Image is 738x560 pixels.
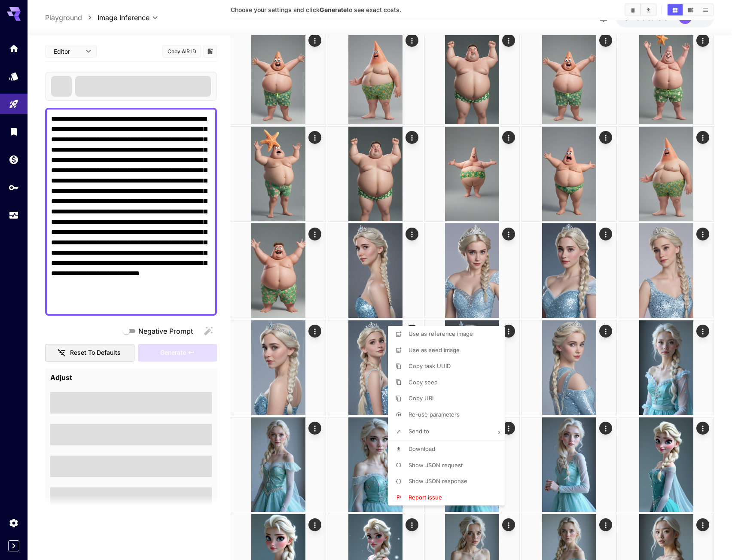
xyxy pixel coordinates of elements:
[409,478,467,484] span: Show JSON response
[409,411,460,418] span: Re-use parameters
[409,347,460,353] span: Use as seed image
[409,494,442,501] span: Report issue
[409,428,429,435] span: Send to
[409,462,463,469] span: Show JSON request
[409,362,451,369] span: Copy task UUID
[409,330,473,337] span: Use as reference image
[409,445,435,452] span: Download
[409,395,435,402] span: Copy URL
[409,379,438,386] span: Copy seed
